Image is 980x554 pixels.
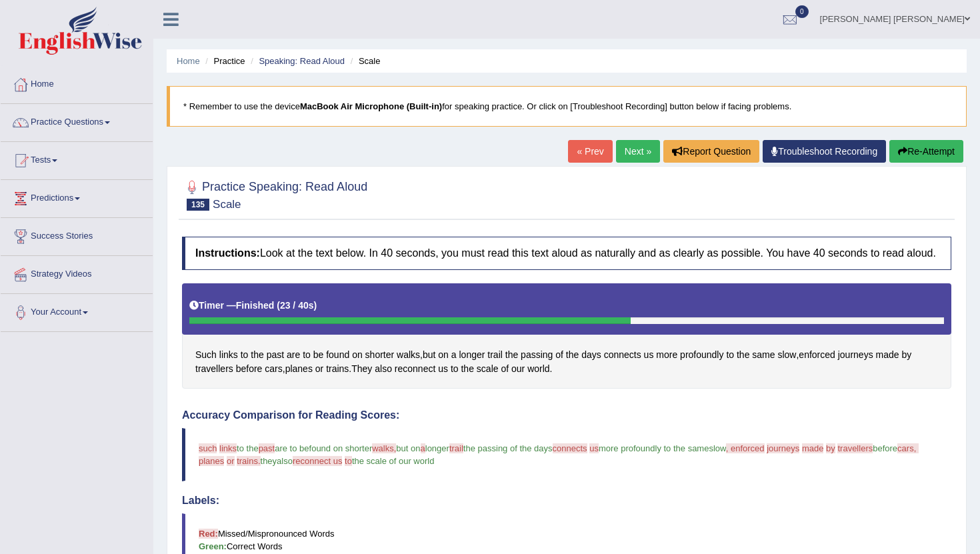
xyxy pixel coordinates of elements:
span: Click to see word definition [303,348,311,362]
a: Home [1,66,153,99]
span: Click to see word definition [477,362,499,376]
span: Click to see word definition [876,348,899,362]
span: Click to see word definition [752,348,775,362]
span: or [227,456,235,466]
a: Success Stories [1,218,153,251]
span: but on [396,443,420,453]
small: Scale [213,198,241,211]
span: the scale of our world [352,456,435,466]
span: Click to see word definition [236,362,263,376]
a: Speaking: Read Aloud [259,56,345,66]
span: links [219,443,237,453]
button: Re-Attempt [889,140,963,163]
span: Click to see word definition [326,348,349,362]
span: made [802,443,824,453]
span: by [826,443,835,453]
span: Click to see word definition [777,348,796,362]
span: Click to see word definition [326,362,349,376]
h4: Accuracy Comparison for Reading Scores: [182,409,951,421]
span: more profoundly to the same [599,443,709,453]
span: , enforced [726,443,765,453]
h4: Labels: [182,495,951,507]
span: Click to see word definition [566,348,579,362]
button: Report Question [663,140,759,163]
span: Click to see word definition [644,348,654,362]
span: trail [449,443,463,453]
span: Click to see word definition [451,362,459,376]
b: Red: [199,529,218,539]
b: Finished [236,300,275,311]
span: reconnect us [293,456,342,466]
span: Click to see word definition [901,348,911,362]
li: Practice [202,55,245,67]
span: Click to see word definition [487,348,503,362]
a: Next » [616,140,660,163]
span: Click to see word definition [313,348,324,362]
span: Click to see word definition [726,348,734,362]
a: Strategy Videos [1,256,153,289]
a: Your Account [1,294,153,327]
span: journeys [767,443,799,453]
div: , , , . . [182,283,951,389]
span: to the [237,443,259,453]
span: are to be [275,443,309,453]
span: Click to see word definition [604,348,641,362]
span: Click to see word definition [459,348,485,362]
span: Click to see word definition [219,348,238,362]
span: Click to see word definition [799,348,835,362]
span: Click to see word definition [351,362,372,376]
span: 135 [187,199,209,211]
span: the passing of the days [463,443,553,453]
a: Home [177,56,200,66]
span: also [277,456,293,466]
span: Click to see word definition [285,362,313,376]
span: past [259,443,275,453]
span: Click to see word definition [680,348,723,362]
span: Click to see word definition [451,348,457,362]
span: Click to see word definition [352,348,363,362]
span: Click to see word definition [505,348,518,362]
span: Click to see word definition [555,348,563,362]
span: Click to see word definition [423,348,435,362]
b: ) [314,300,317,311]
h4: Look at the text below. In 40 seconds, you must read this text aloud as naturally and as clearly ... [182,237,951,270]
span: Click to see word definition [195,362,233,376]
b: MacBook Air Microphone (Built-in) [300,101,442,111]
b: Green: [199,541,227,551]
span: connects [553,443,587,453]
span: Click to see word definition [461,362,473,376]
span: Click to see word definition [521,348,553,362]
a: Tests [1,142,153,175]
span: travellers [837,443,873,453]
span: us [589,443,599,453]
li: Scale [347,55,381,67]
span: such [199,443,217,453]
span: Click to see word definition [395,362,435,376]
b: ( [277,300,280,311]
span: Click to see word definition [656,348,677,362]
b: Instructions: [195,247,260,259]
span: slow [709,443,725,453]
span: before [873,443,897,453]
a: Predictions [1,180,153,213]
span: Click to see word definition [251,348,263,362]
span: Click to see word definition [438,348,449,362]
span: Click to see word definition [315,362,323,376]
span: Click to see word definition [511,362,525,376]
span: 0 [795,5,809,18]
span: Click to see word definition [265,362,282,376]
span: Click to see word definition [241,348,249,362]
span: found on shorter [309,443,373,453]
span: Click to see word definition [527,362,549,376]
span: they [261,456,277,466]
span: Click to see word definition [438,362,448,376]
span: to [345,456,352,466]
b: 23 / 40s [280,300,314,311]
span: Click to see word definition [365,348,395,362]
span: Click to see word definition [501,362,509,376]
span: a [421,443,425,453]
span: Click to see word definition [375,362,392,376]
span: Click to see word definition [737,348,749,362]
a: Practice Questions [1,104,153,137]
span: Click to see word definition [838,348,873,362]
